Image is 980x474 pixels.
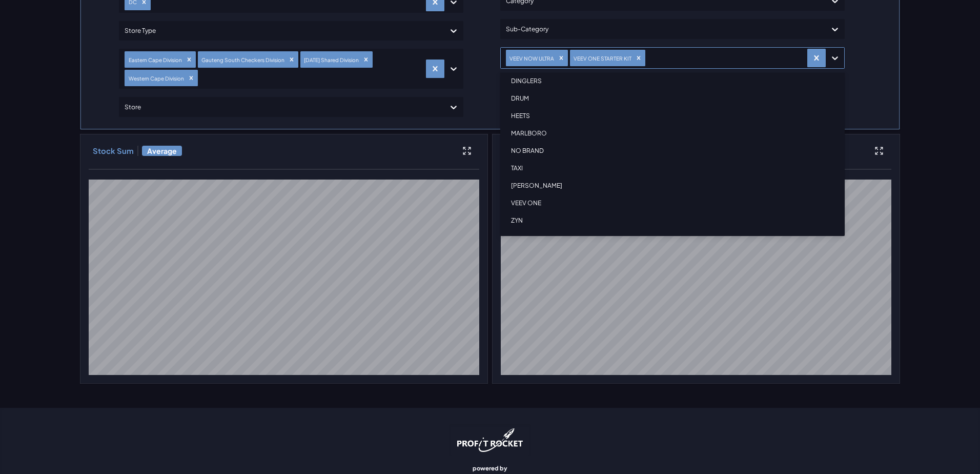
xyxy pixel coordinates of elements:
[93,146,134,156] h3: Stock Sum
[506,53,556,64] div: VEEV NOW ULTRA
[505,125,840,142] div: MARLBORO
[457,428,523,452] img: image
[360,56,372,63] div: Remove Natal Shared Division
[125,99,439,115] div: Store
[505,177,840,194] div: [PERSON_NAME]
[505,142,840,160] div: NO BRAND
[198,54,286,65] div: Gauteng South Checkers Division
[633,54,644,62] div: Remove VEEV ONE STARTER KIT
[473,464,507,472] span: powered by
[556,54,567,62] div: Remove VEEV NOW ULTRA
[506,21,821,37] div: Sub-Category
[505,212,840,229] div: ZYN
[186,74,197,82] div: Remove Western Cape Division
[505,194,840,212] div: VEEV ONE
[142,146,182,156] span: Average
[570,53,633,64] div: VEEV ONE STARTER KIT
[126,73,186,84] div: Western Cape Division
[505,160,840,177] div: TAXI
[301,54,360,65] div: [DATE] Shared Division
[505,90,840,107] div: DRUM
[126,54,183,65] div: Eastern Cape Division
[125,23,439,39] div: Store Type
[505,72,840,90] div: DINGLERS
[183,56,195,63] div: Remove Eastern Cape Division
[505,107,840,125] div: HEETS
[286,56,297,63] div: Remove Gauteng South Checkers Division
